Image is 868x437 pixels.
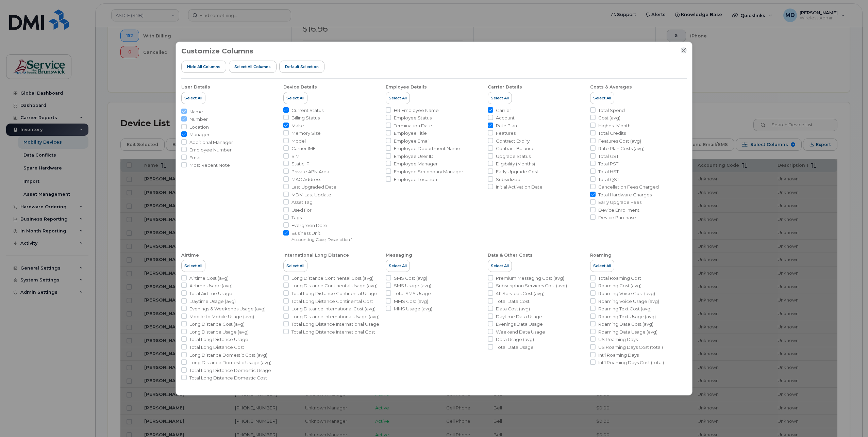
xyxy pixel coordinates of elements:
[189,344,244,351] span: Total Long Distance Cost
[394,290,431,297] span: Total SMS Usage
[189,275,229,281] span: Airtime Cost (avg)
[291,222,327,229] span: Evergreen Date
[496,275,564,281] span: Premium Messaging Cost (avg)
[488,252,533,258] div: Data & Other Costs
[394,298,428,305] span: MMS Cost (avg)
[496,145,535,152] span: Contract Balance
[394,168,463,175] span: Employee Secondary Manager
[291,184,336,190] span: Last Upgraded Date
[234,64,271,69] span: Select all Columns
[598,176,619,183] span: Total QST
[394,153,434,160] span: Employee User ID
[394,130,427,136] span: Employee Title
[189,298,236,305] span: Daytime Usage (avg)
[189,162,230,168] span: Most Recent Note
[291,298,373,305] span: Total Long Distance Continental Cost
[291,230,352,237] span: Business Unit
[598,107,625,114] span: Total Spend
[598,275,641,281] span: Total Roaming Cost
[181,92,205,104] button: Select All
[291,145,317,152] span: Carrier IMEI
[491,263,509,269] span: Select All
[291,161,310,167] span: Static IP
[496,115,515,121] span: Account
[394,138,430,144] span: Employee Email
[496,176,520,183] span: Subsidized
[291,237,352,242] small: Accounting Code, Description 1
[598,352,639,358] span: Int'l Roaming Days
[189,147,232,153] span: Employee Number
[189,139,233,146] span: Additional Manager
[189,131,210,138] span: Manager
[598,282,641,289] span: Roaming Cost (avg)
[496,290,545,297] span: 411 Services Cost (avg)
[598,130,626,136] span: Total Credits
[291,192,331,198] span: MDM Last Update
[189,155,201,161] span: Email
[488,260,512,272] button: Select All
[291,282,378,289] span: Long Distance Continental Usage (avg)
[496,344,534,351] span: Total Data Usage
[181,260,205,272] button: Select All
[598,192,652,198] span: Total Hardware Charges
[598,153,619,160] span: Total GST
[496,130,516,136] span: Features
[285,64,319,69] span: Default Selection
[283,260,307,272] button: Select All
[598,290,655,297] span: Roaming Voice Cost (avg)
[181,47,253,55] h3: Customize Columns
[286,263,304,269] span: Select All
[283,92,307,104] button: Select All
[598,138,641,144] span: Features Cost (avg)
[189,313,254,320] span: Mobile to Mobile Usage (avg)
[184,263,202,269] span: Select All
[496,298,530,305] span: Total Data Cost
[291,290,377,297] span: Total Long Distance Continental Usage
[496,329,545,335] span: Weekend Data Usage
[488,92,512,104] button: Select All
[590,92,614,104] button: Select All
[291,306,375,312] span: Long Distance International Cost (avg)
[181,252,199,258] div: Airtime
[283,84,317,90] div: Device Details
[598,298,659,305] span: Roaming Voice Usage (avg)
[496,282,567,289] span: Subscription Services Cost (avg)
[229,61,277,73] button: Select all Columns
[496,107,511,114] span: Carrier
[189,329,249,335] span: Long Distance Usage (avg)
[181,84,210,90] div: User Details
[291,153,300,160] span: SIM
[496,336,534,343] span: Data Usage (avg)
[291,214,302,221] span: Tags
[189,321,245,327] span: Long Distance Cost (avg)
[189,290,232,297] span: Total Airtime Usage
[291,115,320,121] span: Billing Status
[291,321,379,327] span: Total Long Distance International Usage
[598,161,618,167] span: Total PST
[598,199,641,206] span: Early Upgrade Fees
[184,95,202,101] span: Select All
[394,145,460,152] span: Employee Department Name
[598,329,657,335] span: Roaming Data Usage (avg)
[394,275,427,281] span: SMS Cost (avg)
[189,367,271,374] span: Total Long Distance Domestic Usage
[496,313,542,320] span: Daytime Data Usage
[283,252,349,258] div: International Long Distance
[389,95,407,101] span: Select All
[598,336,638,343] span: US Roaming Days
[598,207,639,213] span: Device Enrollment
[189,306,266,312] span: Evenings & Weekends Usage (avg)
[189,359,271,366] span: Long Distance Domestic Usage (avg)
[291,130,321,136] span: Memory Size
[291,123,304,129] span: Make
[598,145,645,152] span: Rate Plan Costs (avg)
[394,115,432,121] span: Employee Status
[394,123,432,129] span: Termination Date
[590,84,632,90] div: Costs & Averages
[189,352,267,358] span: Long Distance Domestic Cost (avg)
[189,116,208,123] span: Number
[394,282,431,289] span: SMS Usage (avg)
[496,184,542,190] span: Initial Activation Date
[386,260,410,272] button: Select All
[189,124,209,130] span: Location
